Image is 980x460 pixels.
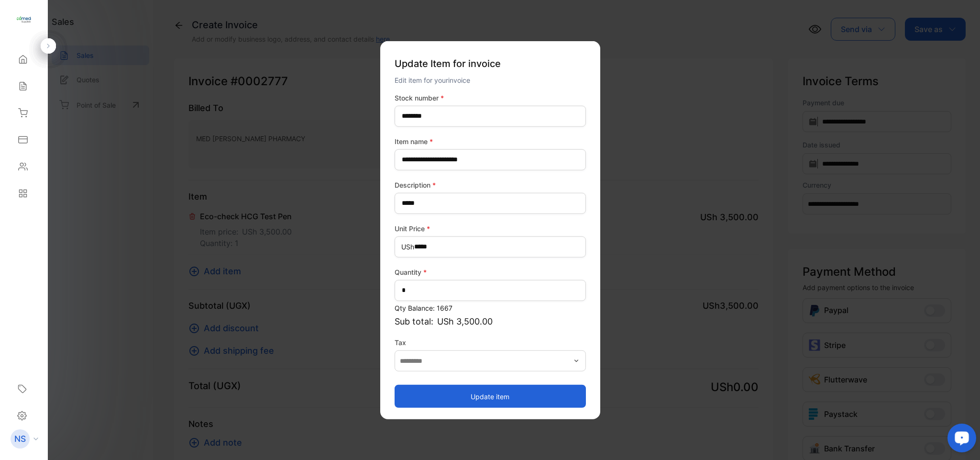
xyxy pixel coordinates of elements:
label: Unit Price [395,223,586,233]
iframe: LiveChat chat widget [940,420,980,460]
span: USh [401,242,414,252]
img: logo [17,12,31,27]
span: Edit item for your invoice [395,76,470,84]
label: Description [395,180,586,190]
p: Qty Balance: 1667 [395,303,586,313]
label: Quantity [395,267,586,277]
label: Tax [395,337,586,347]
p: Sub total: [395,314,586,327]
label: Item name [395,136,586,146]
p: Update Item for invoice [395,52,586,74]
label: Stock number [395,92,586,102]
button: Update item [395,385,586,408]
p: NS [14,433,26,445]
span: USh 3,500.00 [437,314,493,327]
